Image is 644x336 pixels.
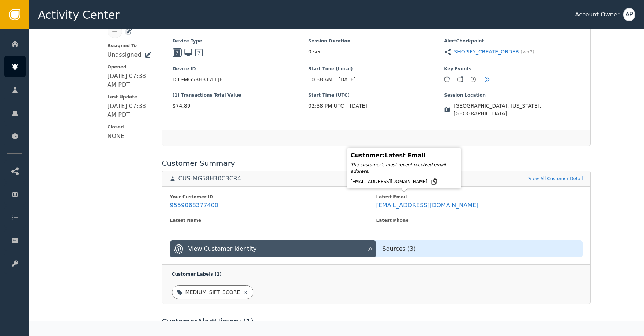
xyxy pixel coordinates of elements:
div: Customer Alert History ( 1 ) [162,316,591,327]
div: [EMAIL_ADDRESS][DOMAIN_NAME] [351,178,457,185]
button: View Customer Identity [170,240,376,257]
span: Closed [108,124,152,130]
div: Latest Phone [376,217,583,224]
span: Device Type [173,38,308,44]
div: 1 [457,77,463,82]
span: Alert Checkpoint [444,38,580,44]
div: Latest Name [170,217,376,224]
a: View All Customer Detail [528,175,583,182]
span: 02:38 PM UTC [308,102,344,110]
div: [DATE] 07:38 AM PDT [108,72,152,89]
div: 1 [471,77,476,82]
div: — [112,27,117,35]
div: — [170,225,176,232]
div: [EMAIL_ADDRESS][DOMAIN_NAME] [376,202,479,209]
div: The customer's most recent received email address. [351,161,457,175]
button: AP [623,8,635,21]
div: [DATE] 07:38 AM PDT [108,102,152,119]
div: NONE [108,132,125,141]
span: Customer Labels ( 1 ) [172,272,222,277]
span: Start Time (UTC) [308,92,444,98]
span: 10:38 AM [308,76,332,83]
div: 9559068377400 [170,202,218,209]
span: Start Time (Local) [308,66,444,72]
div: — [376,225,382,232]
div: Sources ( 3 ) [376,244,583,253]
div: Unassigned [108,51,142,59]
div: Account Owner [575,10,619,19]
a: SHOPIFY_CREATE_ORDER [454,48,519,56]
div: View Customer Identity [188,244,257,253]
span: Assigned To [108,42,152,49]
span: Last Update [108,94,152,100]
span: Opened [108,64,152,70]
div: Your Customer ID [170,194,376,200]
span: DID-MG58H317LLJF [173,76,308,83]
span: Activity Center [38,7,120,23]
span: [DATE] [338,76,355,83]
div: CUS-MG58H30C3CR4 [178,175,241,182]
div: 1 [444,77,449,82]
div: Customer : Latest Email [351,151,457,160]
span: Session Duration [308,38,444,44]
span: Device ID [173,66,308,72]
span: (1) Transactions Total Value [173,92,308,98]
div: Latest Email [376,194,583,200]
div: MEDIUM_SIFT_SCORE [185,288,240,296]
span: 0 sec [308,48,322,56]
span: (ver 7 ) [521,49,534,55]
span: [GEOGRAPHIC_DATA], [US_STATE], [GEOGRAPHIC_DATA] [453,102,580,117]
span: Key Events [444,66,580,72]
span: Session Location [444,92,580,98]
span: [DATE] [350,102,367,110]
div: Customer Summary [162,158,591,169]
span: $74.89 [173,102,308,110]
